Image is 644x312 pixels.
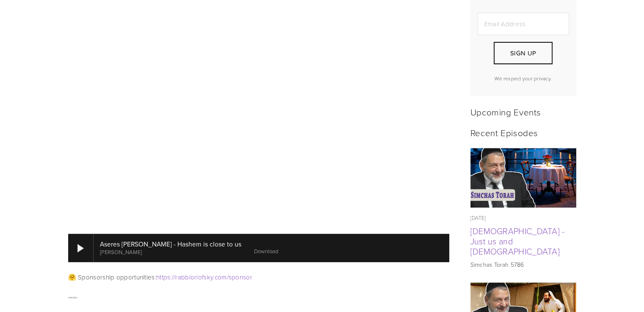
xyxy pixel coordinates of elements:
[68,293,449,303] p: ~~~
[68,272,449,282] p: 🤗 Sponsorship opportunities:
[470,225,565,257] a: [DEMOGRAPHIC_DATA] - Just us and [DEMOGRAPHIC_DATA]
[470,148,576,208] img: Simchas Torah - Just us and Hashem
[156,273,171,282] span: https
[170,273,175,282] span: ://
[213,273,214,282] span: .
[254,247,278,255] a: Download
[494,42,552,64] button: Sign Up
[478,75,569,82] p: We respect your privacy.
[68,10,449,224] iframe: YouTube video player
[470,260,576,269] p: Simchas Torah 5786
[229,273,252,282] span: sponsor
[470,127,576,138] h2: Recent Episodes
[470,107,576,117] h2: Upcoming Events
[156,273,252,282] a: https://rabbiorlofsky.com/sponsor
[175,273,213,282] span: rabbiorlofsky
[215,273,227,282] span: com
[227,273,228,282] span: /
[510,49,536,57] span: Sign Up
[470,148,576,208] a: Simchas Torah - Just us and Hashem
[478,13,569,35] input: Email Address
[470,214,486,222] time: [DATE]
